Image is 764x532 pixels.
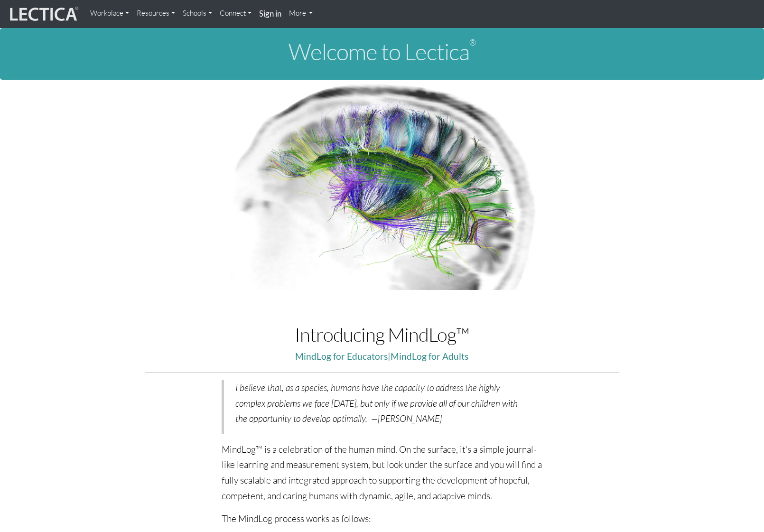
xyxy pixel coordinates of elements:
[145,349,619,364] p: |
[391,351,468,362] a: MindLog for Adults
[259,9,281,19] strong: Sign in
[469,37,476,47] sup: ®
[285,4,317,23] a: More
[8,5,79,23] img: lecticalive
[86,4,133,23] a: Workplace
[8,39,756,65] h1: Welcome to Lectica
[255,4,285,24] a: Sign in
[222,442,542,504] p: MindLog™ is a celebration of the human mind. On the surface, it's a simple journal-like learning ...
[224,80,540,290] img: Human Connectome Project Image
[295,351,388,362] a: MindLog for Educators
[133,4,179,23] a: Resources
[145,324,619,345] h1: Introducing MindLog™
[216,4,255,23] a: Connect
[179,4,216,23] a: Schools
[222,511,542,527] p: The MindLog process works as follows:
[235,380,531,427] p: I believe that, as a species, humans have the capacity to address the highly complex problems we ...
